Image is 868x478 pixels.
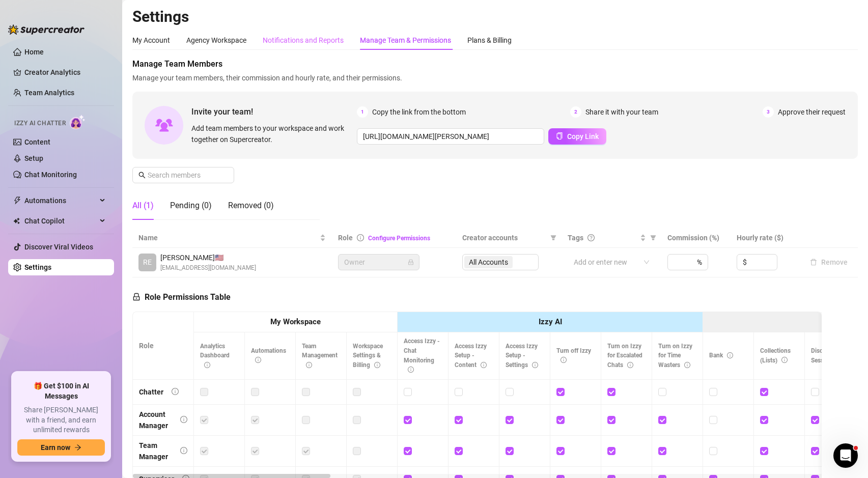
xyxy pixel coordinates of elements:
[556,132,563,139] span: copy
[532,362,538,368] span: info-circle
[186,35,246,46] div: Agency Workspace
[587,234,595,241] span: question-circle
[133,312,194,380] th: Role
[561,357,567,363] span: info-circle
[180,416,187,423] span: info-circle
[132,58,858,70] span: Manage Team Members
[727,352,733,358] span: info-circle
[467,35,512,46] div: Plans & Billing
[709,352,733,359] span: Bank
[24,64,106,80] a: Creator Analytics
[204,362,210,368] span: info-circle
[763,106,774,118] span: 3
[455,343,487,369] span: Access Izzy Setup - Content
[24,263,51,271] a: Settings
[661,228,731,248] th: Commission (%)
[139,386,163,398] div: Chatter
[368,235,430,242] a: Configure Permissions
[778,106,846,118] span: Approve their request
[13,196,21,205] span: thunderbolt
[24,171,77,179] a: Chat Monitoring
[17,439,105,456] button: Earn nowarrow-right
[353,343,383,369] span: Workspace Settings & Billing
[24,138,50,146] a: Content
[506,343,538,369] span: Access Izzy Setup - Settings
[648,230,658,245] span: filter
[462,232,546,243] span: Creator accounts
[481,362,487,368] span: info-circle
[684,362,690,368] span: info-circle
[132,291,231,303] h5: Role Permissions Table
[160,252,256,263] span: [PERSON_NAME] 🇺🇸
[139,440,172,462] div: Team Manager
[148,170,220,181] input: Search members
[24,192,97,209] span: Automations
[404,338,440,374] span: Access Izzy - Chat Monitoring
[374,362,380,368] span: info-circle
[408,259,414,265] span: lock
[372,106,466,118] span: Copy the link from the bottom
[17,405,105,435] span: Share [PERSON_NAME] with a friend, and earn unlimited rewards
[408,367,414,373] span: info-circle
[263,35,344,46] div: Notifications and Reports
[8,24,85,35] img: logo-BBDzfeDw.svg
[251,347,286,364] span: Automations
[302,343,338,369] span: Team Management
[24,213,97,229] span: Chat Copilot
[568,232,583,243] span: Tags
[70,115,86,129] img: AI Chatter
[132,293,141,301] span: lock
[627,362,633,368] span: info-circle
[306,362,312,368] span: info-circle
[132,7,858,26] h2: Settings
[585,106,658,118] span: Share it with your team
[548,230,558,245] span: filter
[811,347,843,364] span: Disconnect Session
[270,317,321,326] strong: My Workspace
[139,409,172,431] div: Account Manager
[833,443,858,468] iframe: Intercom live chat
[24,243,93,251] a: Discover Viral Videos
[138,232,318,243] span: Name
[74,444,81,451] span: arrow-right
[357,106,368,118] span: 1
[570,106,581,118] span: 2
[138,172,146,179] span: search
[24,154,43,162] a: Setup
[539,317,562,326] strong: Izzy AI
[357,234,364,241] span: info-circle
[200,343,230,369] span: Analytics Dashboard
[132,228,332,248] th: Name
[24,48,44,56] a: Home
[132,35,170,46] div: My Account
[191,105,357,118] span: Invite your team!
[132,72,858,83] span: Manage your team members, their commission and hourly rate, and their permissions.
[650,235,656,241] span: filter
[556,347,591,364] span: Turn off Izzy
[344,255,413,270] span: Owner
[255,357,261,363] span: info-circle
[41,443,70,452] span: Earn now
[170,200,212,212] div: Pending (0)
[338,234,353,242] span: Role
[132,200,154,212] div: All (1)
[24,89,74,97] a: Team Analytics
[17,381,105,401] span: 🎁 Get $100 in AI Messages
[781,357,788,363] span: info-circle
[172,388,179,395] span: info-circle
[731,228,800,248] th: Hourly rate ($)
[13,217,20,224] img: Chat Copilot
[360,35,451,46] div: Manage Team & Permissions
[806,256,852,268] button: Remove
[191,123,353,145] span: Add team members to your workspace and work together on Supercreator.
[180,447,187,454] span: info-circle
[160,263,256,273] span: [EMAIL_ADDRESS][DOMAIN_NAME]
[567,132,599,140] span: Copy Link
[548,128,606,145] button: Copy Link
[658,343,692,369] span: Turn on Izzy for Time Wasters
[14,119,66,128] span: Izzy AI Chatter
[143,257,152,268] span: RE
[760,347,791,364] span: Collections (Lists)
[607,343,642,369] span: Turn on Izzy for Escalated Chats
[228,200,274,212] div: Removed (0)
